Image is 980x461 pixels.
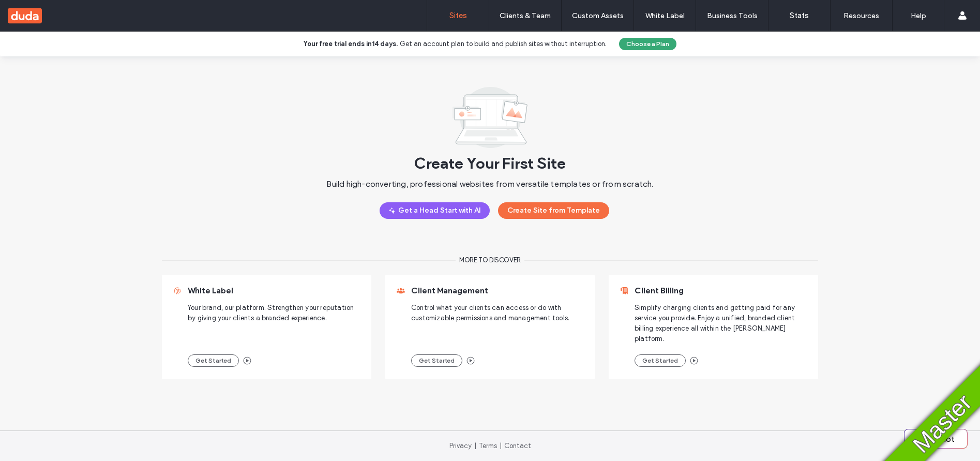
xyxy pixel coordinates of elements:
[635,286,684,295] span: Client Billing
[304,40,398,48] b: Your free trial ends in .
[645,11,685,20] label: White Label
[572,11,624,20] label: Custom Assets
[188,354,239,367] button: Get Started
[500,442,502,450] span: |
[707,11,758,20] label: Business Tools
[188,286,233,295] span: White Label
[372,40,396,48] b: 14 days
[414,148,566,179] span: Create Your First Site
[459,255,521,265] span: More to discover
[619,38,676,50] button: Choose a Plan
[904,429,967,448] button: Copilot
[500,11,551,20] label: Clients & Team
[474,442,476,450] span: |
[449,11,467,20] label: Sites
[380,202,490,219] button: Get a Head Start with AI
[411,286,488,295] span: Client Management
[498,202,609,219] button: Create Site from Template
[326,179,653,202] span: Build high-converting, professional websites from versatile templates or from scratch.
[790,11,809,20] label: Stats
[411,303,584,344] span: Control what your clients can access or do with customizable permissions and management tools.
[479,442,497,450] a: Terms
[400,40,607,48] span: Get an account plan to build and publish sites without interruption.
[843,11,879,20] label: Resources
[449,442,472,450] a: Privacy
[635,354,686,367] button: Get Started
[911,11,926,20] label: Help
[504,442,531,450] a: Contact
[635,303,808,344] span: Simplify charging clients and getting paid for any service you provide. Enjoy a unified, branded ...
[411,354,462,367] button: Get Started
[188,303,361,344] span: Your brand, our platform. Strengthen your reputation by giving your clients a branded experience.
